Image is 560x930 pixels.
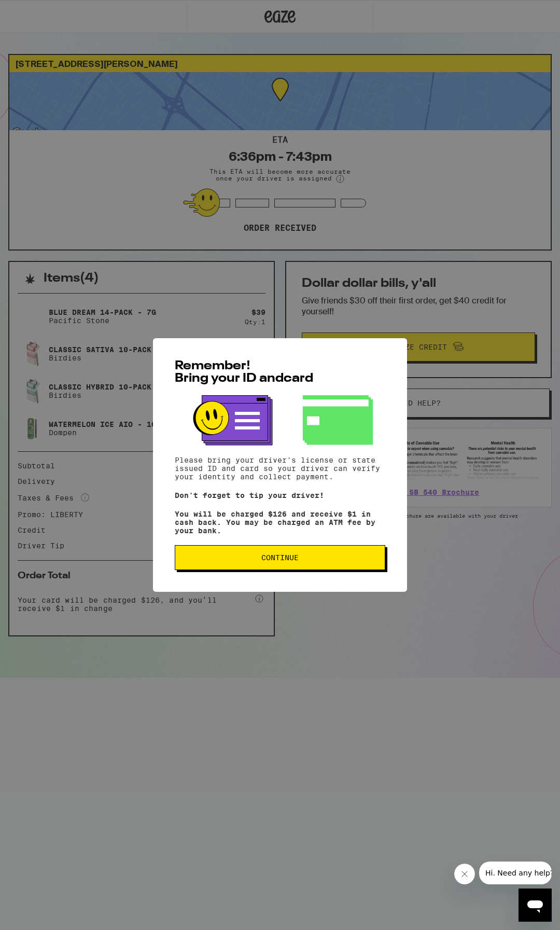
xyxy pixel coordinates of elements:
p: You will be charged $126 and receive $1 in cash back. You may be charged an ATM fee by your bank. [175,510,385,535]
iframe: Message from company [479,862,552,884]
p: Please bring your driver's license or state issued ID and card so your driver can verify your ide... [175,456,385,481]
button: Continue [175,545,385,570]
p: Don't forget to tip your driver! [175,491,385,499]
span: Remember! Bring your ID and card [175,360,313,385]
iframe: Close message [454,864,475,884]
span: Hi. Need any help? [6,7,75,16]
iframe: Button to launch messaging window [519,889,552,922]
span: Continue [261,554,299,561]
